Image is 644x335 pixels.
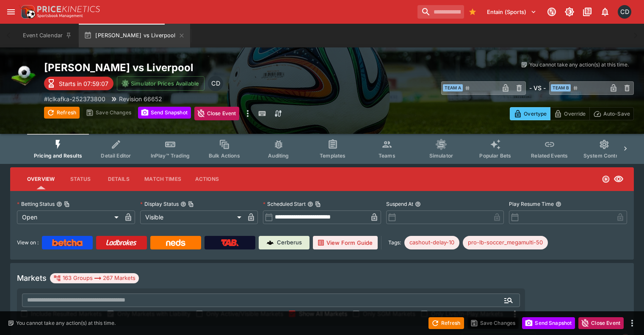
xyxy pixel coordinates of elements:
span: Only Active/Visible Markets [206,309,283,318]
img: Neds [166,239,185,246]
p: Play Resume Time [509,200,554,208]
button: Send Snapshot [522,317,575,329]
label: Tags: [388,236,401,249]
span: Show All Markets [299,309,347,318]
span: Templates [320,152,345,159]
button: Toggle light/dark mode [562,4,577,19]
button: Betting StatusCopy To Clipboard [56,201,62,207]
p: Copy To Clipboard [44,94,105,103]
p: Starts in 07:59:07 [59,79,108,88]
p: Display Status [140,200,179,208]
div: Betting Target: cerberus [404,236,459,249]
button: Refresh [44,107,80,119]
p: Suspend At [386,200,413,208]
span: Team B [551,84,571,91]
span: Teams [379,152,395,159]
button: Documentation [580,4,595,19]
button: Close Event [194,107,240,120]
img: Ladbrokes [106,239,137,246]
p: You cannot take any action(s) at this time. [529,61,629,69]
button: open drawer [3,4,19,19]
button: Refresh [428,317,464,329]
span: cashout-delay-10 [404,238,459,247]
div: Cameron Duffy [618,5,631,19]
button: Match Times [138,169,188,189]
svg: Visible [614,174,624,184]
span: Only Markets with Liability [117,309,191,318]
p: Betting Status [17,200,55,208]
h5: Markets [17,273,47,283]
svg: Open [602,175,610,183]
div: 163 Groups 267 Markets [53,273,135,283]
span: Detail Editor [101,152,131,159]
button: Override [550,107,589,120]
div: Event type filters [27,134,617,164]
span: Team A [443,84,463,91]
div: Betting Target: cerberus [463,236,548,249]
svg: More [510,309,520,319]
span: Related Events [531,152,568,159]
span: Popular Bets [479,152,511,159]
button: Send Snapshot [138,107,191,119]
button: Copy To Clipboard [64,201,70,207]
img: PriceKinetics Logo [19,3,36,20]
p: Override [564,109,586,118]
span: pro-lb-soccer_megamulti-50 [463,238,548,247]
input: search [417,5,464,19]
button: Close Event [578,317,624,329]
button: Play Resume Time [556,201,561,207]
button: Display StatusCopy To Clipboard [180,201,186,207]
button: Cameron Duffy [615,3,634,21]
button: more [243,107,253,120]
span: Only Live/In-Play Markets [431,309,503,318]
div: Start From [510,107,634,120]
img: soccer.png [10,61,37,88]
button: Status [61,169,100,189]
button: Details [100,169,138,189]
a: Cerberus [259,236,310,249]
p: Overtype [524,109,547,118]
p: Auto-Save [603,109,630,118]
button: View Form Guide [313,236,378,249]
button: Notifications [597,4,613,19]
button: Overview [20,169,61,189]
span: Auditing [268,152,289,159]
img: Betcha [52,239,83,246]
button: Connected to PK [544,4,559,19]
button: Overtype [510,107,550,120]
img: Cerberus [267,239,274,246]
img: TabNZ [221,239,239,246]
button: Open [501,293,516,308]
button: Simulator Prices Available [117,76,205,91]
h6: - VS - [529,83,546,92]
button: Actions [188,169,226,189]
label: View on : [17,236,39,249]
span: Bulk Actions [209,152,240,159]
div: Open [17,210,122,224]
span: InPlay™ Trading [151,152,190,159]
button: Auto-Save [589,107,634,120]
img: PriceKinetics [37,6,100,12]
div: Visible [140,210,245,224]
button: Scheduled StartCopy To Clipboard [307,201,313,207]
span: Include Resulted Markets [31,309,102,318]
h2: Copy To Clipboard [44,61,388,74]
p: Scheduled Start [263,200,306,208]
button: Suspend At [415,201,421,207]
img: Sportsbook Management [37,14,83,18]
button: more [627,318,637,328]
span: Only SGM Markets [363,309,415,318]
p: Cerberus [277,238,302,247]
div: Cameron Duffy [208,76,223,91]
span: System Controls [583,152,625,159]
span: Simulator [429,152,453,159]
p: Revision 66652 [119,94,162,103]
button: Event Calendar [18,24,77,47]
button: Copy To Clipboard [315,201,321,207]
span: Pricing and Results [34,152,82,159]
button: Select Tenant [482,5,542,19]
button: Bookmarks [466,5,479,19]
p: You cannot take any action(s) at this time. [16,319,116,327]
button: [PERSON_NAME] vs Liverpool [79,24,190,47]
button: Copy To Clipboard [188,201,194,207]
